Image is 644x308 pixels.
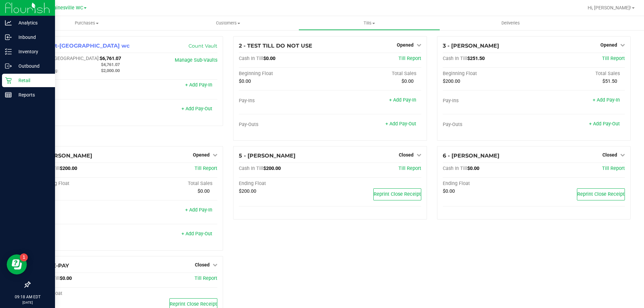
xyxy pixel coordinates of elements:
[35,83,126,89] div: Pay-Ins
[185,82,212,88] a: + Add Pay-In
[602,78,617,84] span: $51.50
[3,294,52,300] p: 09:18 AM EDT
[35,152,92,159] span: 4 - [PERSON_NAME]
[299,16,440,30] a: Tills
[440,16,581,30] a: Deliveries
[577,188,625,200] button: Reprint Close Receipt
[600,42,617,48] span: Opened
[35,43,129,49] span: 1 - Vault-[GEOGRAPHIC_DATA] wc
[12,33,52,41] p: Inbound
[175,57,217,63] a: Manage Sub-Vaults
[5,19,12,26] inline-svg: Analytics
[443,152,499,159] span: 6 - [PERSON_NAME]
[60,275,72,281] span: $0.00
[101,68,120,73] span: $2,000.00
[101,62,120,67] span: $4,761.07
[239,43,312,49] span: 2 - TEST TILL DO NOT USE
[181,231,212,237] a: + Add Pay-Out
[239,188,256,194] span: $200.00
[602,152,617,158] span: Closed
[16,16,157,30] a: Purchases
[443,122,534,128] div: Pay-Outs
[593,97,620,103] a: + Add Pay-In
[239,78,251,84] span: $0.00
[602,166,625,171] a: Till Report
[5,48,12,55] inline-svg: Inventory
[100,56,121,61] span: $6,761.07
[193,152,210,158] span: Opened
[12,62,52,70] p: Outbound
[299,20,439,26] span: Tills
[195,166,217,171] a: Till Report
[239,71,330,77] div: Beginning Float
[467,56,485,61] span: $251.50
[189,43,217,49] a: Count Vault
[263,166,281,171] span: $200.00
[443,166,467,171] span: Cash In Till
[35,208,126,214] div: Pay-Ins
[185,207,212,213] a: + Add Pay-In
[158,20,298,26] span: Customers
[389,97,416,103] a: + Add Pay-In
[239,56,263,61] span: Cash In Till
[239,181,330,187] div: Ending Float
[467,166,479,171] span: $0.00
[12,76,52,84] p: Retail
[20,253,28,261] iframe: Resource center unread badge
[443,181,534,187] div: Ending Float
[239,98,330,104] div: Pay-Ins
[35,181,126,187] div: Beginning Float
[443,98,534,104] div: Pay-Ins
[195,262,210,267] span: Closed
[398,166,421,171] a: Till Report
[239,152,296,159] span: 5 - [PERSON_NAME]
[157,16,299,30] a: Customers
[50,5,83,11] span: Gainesville WC
[198,188,210,194] span: $0.00
[443,43,499,49] span: 3 - [PERSON_NAME]
[330,71,421,77] div: Total Sales
[5,77,12,84] inline-svg: Retail
[7,254,27,274] iframe: Resource center
[35,56,100,61] span: Cash In [GEOGRAPHIC_DATA]:
[12,91,52,99] p: Reports
[443,188,455,194] span: $0.00
[534,71,625,77] div: Total Sales
[374,191,421,197] span: Reprint Close Receipt
[397,42,414,48] span: Opened
[373,188,421,200] button: Reprint Close Receipt
[589,121,620,127] a: + Add Pay-Out
[195,275,217,281] a: Till Report
[12,48,52,56] p: Inventory
[577,191,625,197] span: Reprint Close Receipt
[239,122,330,128] div: Pay-Outs
[170,301,217,307] span: Reprint Close Receipt
[126,181,218,187] div: Total Sales
[239,166,263,171] span: Cash In Till
[385,121,416,127] a: + Add Pay-Out
[3,300,52,305] p: [DATE]
[5,34,12,41] inline-svg: Inbound
[5,91,12,98] inline-svg: Reports
[35,232,126,238] div: Pay-Outs
[602,56,625,61] a: Till Report
[5,63,12,69] inline-svg: Outbound
[263,56,275,61] span: $0.00
[12,19,52,27] p: Analytics
[181,106,212,112] a: + Add Pay-Out
[399,152,414,158] span: Closed
[16,20,157,26] span: Purchases
[35,107,126,113] div: Pay-Outs
[443,78,460,84] span: $200.00
[398,56,421,61] a: Till Report
[588,5,631,10] span: Hi, [PERSON_NAME]!
[60,166,77,171] span: $200.00
[443,71,534,77] div: Beginning Float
